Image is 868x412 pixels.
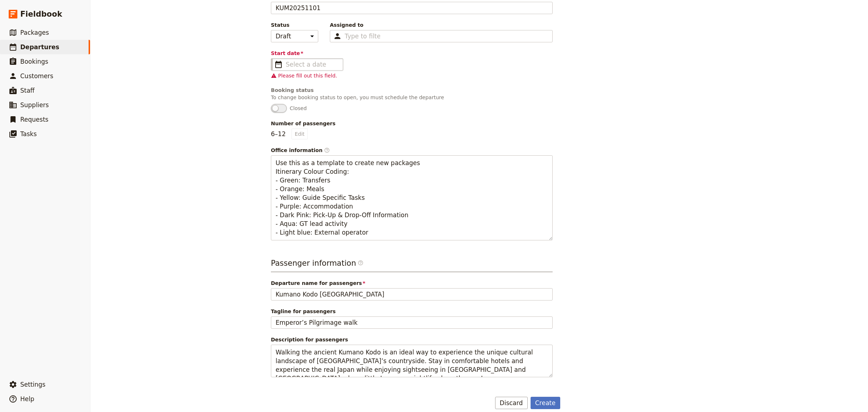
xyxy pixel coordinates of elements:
[271,345,553,378] textarea: Description for passengers
[20,29,49,36] span: Packages
[345,32,380,41] input: Assigned to
[271,2,553,14] input: Departure name / reference code
[20,130,37,138] span: Tasks
[271,288,553,300] input: Departure name for passengers
[271,258,553,272] h3: Passenger information
[271,308,553,315] span: Tagline for passengers
[271,72,553,79] li: Please fill out this field.
[20,381,46,388] span: Settings
[271,279,553,287] span: Departure name for passengers
[290,105,307,112] span: Closed
[271,316,553,329] input: Tagline for passengers
[358,260,363,269] span: ​
[531,397,561,409] button: Create
[324,147,330,153] span: ​
[495,397,528,409] button: Discard
[20,395,34,403] span: Help
[358,260,363,266] span: ​
[20,72,53,80] span: Customers
[20,58,48,65] span: Bookings
[271,336,553,343] span: Description for passengers
[271,129,308,139] p: 6 – 12
[20,43,59,51] span: Departures
[292,129,308,139] button: Number of passengers6–12
[271,155,553,240] textarea: Office information​
[20,101,49,109] span: Suppliers
[271,50,553,57] span: Start date
[271,21,318,29] span: Status
[274,60,283,69] span: ​
[286,60,339,69] input: Start date​
[20,9,62,20] span: Fieldbook
[330,21,553,29] span: Assigned to
[271,30,318,42] select: Status
[20,116,48,123] span: Requests
[271,94,553,101] p: To change booking status to open, you must schedule the departure
[20,87,35,94] span: Staff
[271,120,553,127] span: Number of passengers
[271,87,553,94] div: Booking status
[271,147,553,154] span: Office information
